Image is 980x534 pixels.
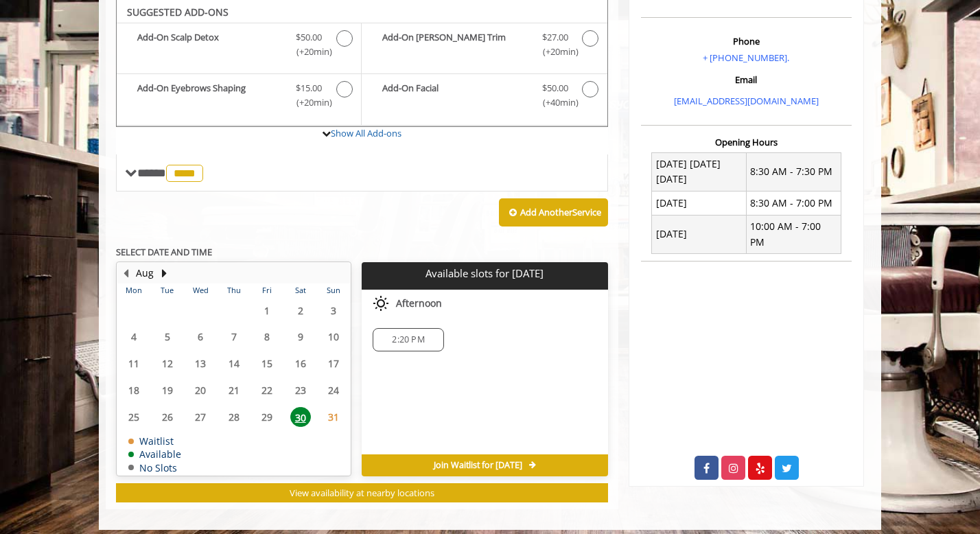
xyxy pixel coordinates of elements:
span: $50.00 [296,30,322,45]
label: Add-On Eyebrows Shaping [124,81,354,113]
span: (+20min ) [289,95,329,110]
span: 31 [323,407,344,427]
td: Waitlist [128,436,181,446]
button: Add AnotherService [499,198,608,227]
span: View availability at nearby locations [290,487,434,499]
td: No Slots [128,463,181,473]
td: [DATE] [652,191,747,215]
span: $15.00 [296,81,322,95]
b: Add-On Scalp Detox [137,30,282,59]
button: Previous Month [120,266,131,281]
span: $50.00 [542,81,568,95]
th: Mon [117,283,150,297]
th: Fri [250,283,283,297]
td: Select day30 [283,404,316,430]
h3: Email [644,75,848,84]
span: (+40min ) [535,95,575,110]
label: Add-On Beard Trim [369,30,600,62]
b: Add-On Eyebrows Shaping [137,81,282,110]
th: Sat [283,283,316,297]
td: Available [128,449,181,459]
span: (+20min ) [535,45,575,59]
td: 8:30 AM - 7:30 PM [746,152,841,191]
td: 10:00 AM - 7:00 PM [746,215,841,254]
th: Wed [184,283,217,297]
h3: Opening Hours [641,137,852,147]
span: 2:20 PM [392,334,424,345]
b: SELECT DATE AND TIME [116,246,212,258]
b: SUGGESTED ADD-ONS [127,5,229,19]
div: 2:20 PM [373,328,443,351]
td: [DATE] [DATE] [DATE] [652,152,747,191]
img: afternoon slots [373,295,389,312]
a: [EMAIL_ADDRESS][DOMAIN_NAME] [674,95,819,107]
td: Select day31 [317,404,351,430]
span: 30 [290,407,311,427]
label: Add-On Scalp Detox [124,30,354,62]
button: Aug [136,266,154,281]
a: Show All Add-ons [331,127,401,139]
button: View availability at nearby locations [116,483,608,503]
span: (+20min ) [289,45,329,59]
span: $27.00 [542,30,568,45]
label: Add-On Facial [369,81,600,113]
td: [DATE] [652,215,747,254]
b: Add Another Service [520,206,601,218]
span: Join Waitlist for [DATE] [434,460,522,471]
th: Thu [217,283,250,297]
td: 8:30 AM - 7:00 PM [746,191,841,215]
h3: Phone [644,36,848,46]
a: + [PHONE_NUMBER]. [703,51,789,64]
button: Next Month [159,266,170,281]
th: Tue [150,283,183,297]
th: Sun [317,283,351,297]
b: Add-On [PERSON_NAME] Trim [382,30,528,59]
span: Afternoon [396,298,442,309]
b: Add-On Facial [382,81,528,110]
p: Available slots for [DATE] [367,268,602,279]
